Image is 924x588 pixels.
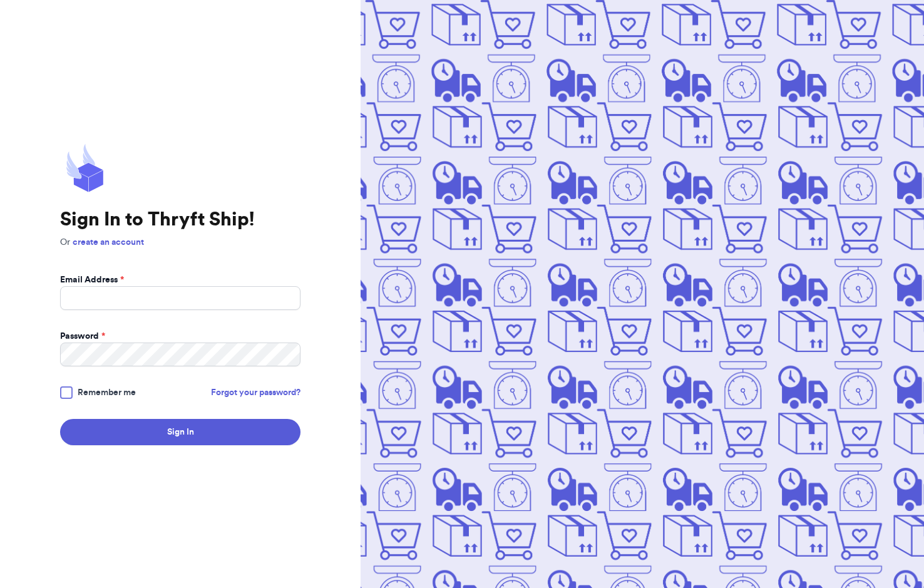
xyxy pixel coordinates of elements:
[78,386,136,399] span: Remember me
[60,274,124,286] label: Email Address
[211,386,300,399] a: Forgot your password?
[60,419,300,445] button: Sign In
[60,209,300,231] h1: Sign In to Thryft Ship!
[60,330,105,343] label: Password
[60,236,300,249] p: Or
[73,238,144,247] a: create an account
